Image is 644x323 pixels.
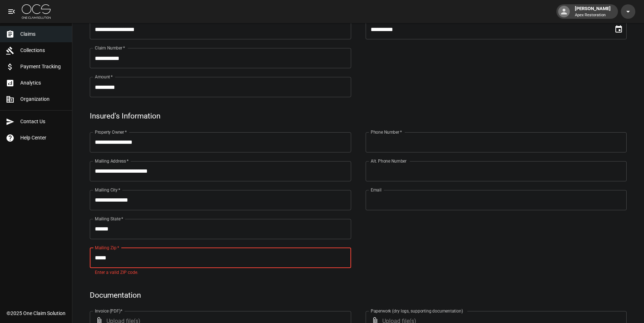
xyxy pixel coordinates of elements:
[20,95,66,103] span: Organization
[20,47,66,54] span: Collections
[20,134,66,142] span: Help Center
[22,4,51,19] img: ocs-logo-white-transparent.png
[95,74,113,80] label: Amount
[95,45,125,51] label: Claim Number
[95,308,123,314] label: Invoice (PDF)*
[95,245,119,251] label: Mailing Zip
[371,129,402,135] label: Phone Number
[371,187,382,193] label: Email
[95,216,123,222] label: Mailing State
[20,63,66,70] span: Payment Tracking
[20,118,66,125] span: Contact Us
[371,158,407,164] label: Alt. Phone Number
[20,30,66,38] span: Claims
[7,310,66,317] div: © 2025 One Claim Solution
[572,5,614,18] div: [PERSON_NAME]
[20,79,66,87] span: Analytics
[575,12,611,18] p: Apex Restoration
[4,4,19,19] button: open drawer
[95,269,346,276] p: Enter a valid ZIP code.
[611,22,626,36] button: Choose date, selected date is Oct 1, 2025
[95,129,127,135] label: Property Owner
[371,308,463,314] label: Paperwork (dry logs, supporting documentation)
[95,187,121,193] label: Mailing City
[95,158,129,164] label: Mailing Address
